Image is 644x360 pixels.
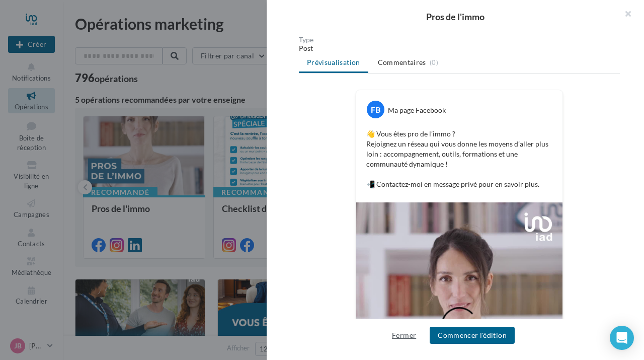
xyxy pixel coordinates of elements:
div: Type [299,36,620,43]
div: Open Intercom Messenger [610,326,634,350]
button: Commencer l'édition [430,327,515,344]
div: Pros de l'immo [283,12,628,21]
div: Ma page Facebook [388,105,446,115]
div: FB [367,101,384,118]
div: Post [299,43,620,53]
button: Fermer [388,329,420,341]
p: 👋 Vous êtes pro de l’immo ? Rejoignez un réseau qui vous donne les moyens d’aller plus loin : acc... [366,129,552,189]
span: (0) [430,58,438,66]
span: Commentaires [378,57,426,67]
